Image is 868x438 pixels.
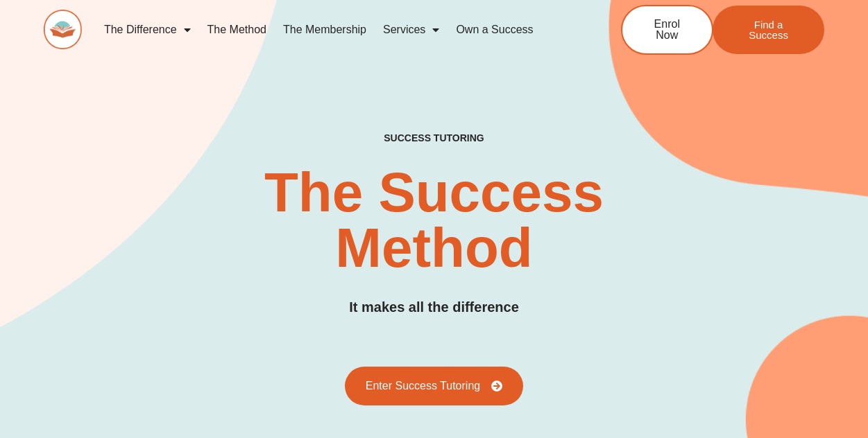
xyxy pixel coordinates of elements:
[448,14,541,46] a: Own a Success
[643,19,691,41] span: Enrol Now
[318,132,550,144] h4: SUCCESS TUTORING​
[96,14,199,46] a: The Difference
[621,5,713,55] a: Enrol Now
[375,14,448,46] a: Services
[275,14,375,46] a: The Membership
[96,14,576,46] nav: Menu
[199,14,275,46] a: The Method
[713,6,824,54] a: Find a Success
[349,297,519,318] h3: It makes all the difference
[733,19,803,40] span: Find a Success
[257,165,611,276] h2: The Success Method
[366,380,480,392] span: Enter Success Tutoring
[345,367,523,405] a: Enter Success Tutoring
